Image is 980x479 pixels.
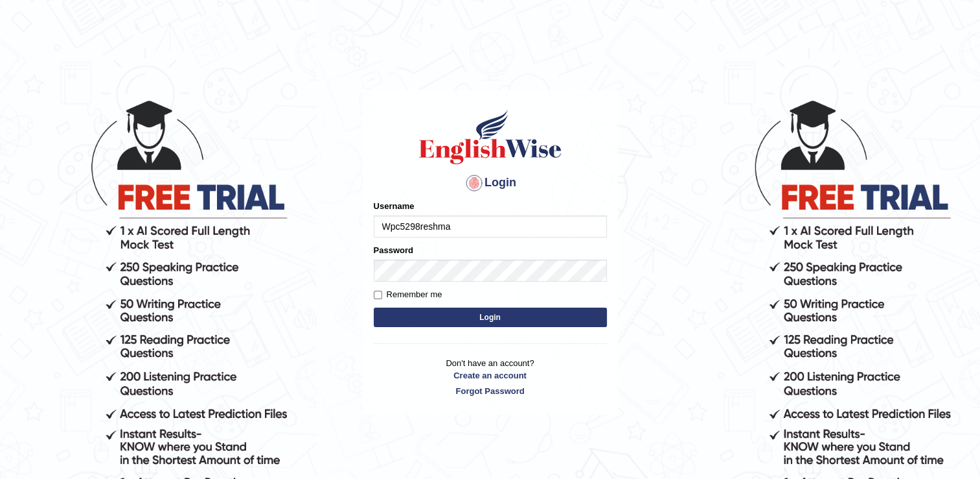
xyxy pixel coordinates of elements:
label: Username [374,200,415,212]
p: Don't have an account? [374,357,607,397]
img: Logo of English Wise sign in for intelligent practice with AI [416,108,564,166]
input: Remember me [374,291,382,299]
a: Forgot Password [374,385,607,397]
label: Remember me [374,288,442,301]
a: Create an account [374,369,607,382]
h4: Login [374,173,607,193]
button: Login [374,308,607,327]
label: Password [374,244,413,256]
